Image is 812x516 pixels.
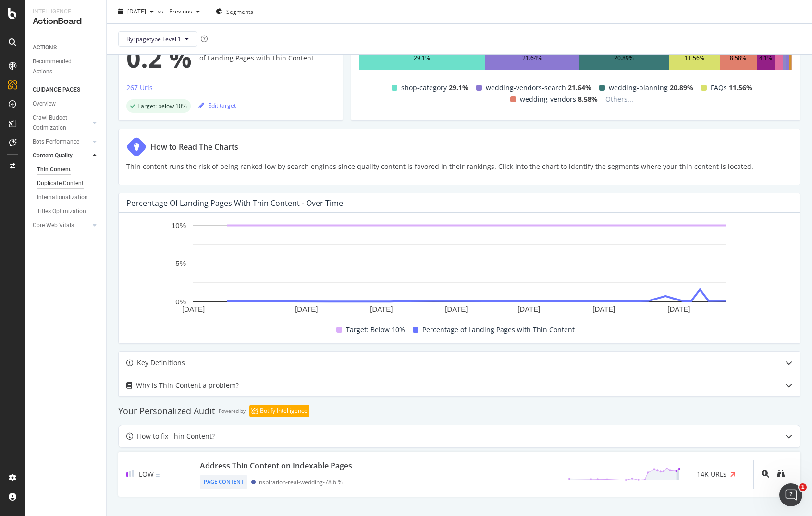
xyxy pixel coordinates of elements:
button: By: pagetype Level 1 [118,31,197,47]
div: 267 Urls [126,83,153,93]
button: Segments [212,4,257,19]
div: inspiration-real-wedding - 78.6 % [258,479,343,486]
a: Core Web Vitals [33,220,90,230]
text: [DATE] [667,305,690,313]
div: How to Read The Charts [150,141,238,153]
text: 5% [175,260,186,268]
button: 267 Urls [126,82,153,97]
span: By: pagetype Level 1 [126,35,181,43]
div: Intelligence [33,8,98,16]
a: Content Quality [33,151,90,161]
span: Segments [226,7,253,15]
button: Edit target [198,97,236,113]
span: 2025 Aug. 15th [127,7,146,15]
div: 29.1% [414,52,430,64]
div: How to fix Thin Content? [137,431,215,442]
div: 11.56% [685,52,704,64]
div: 20.89% [614,52,634,64]
span: 29.1% [449,82,468,94]
button: [DATE] [114,4,158,19]
div: Core Web Vitals [33,220,74,230]
div: GUIDANCE PAGES [33,85,80,95]
div: Titles Optimization [37,206,86,216]
div: Bots Performance [33,137,79,147]
div: Content Quality [33,151,73,161]
span: 21.64% [568,82,591,94]
div: Recommended Actions [33,57,90,77]
span: 11.56% [729,82,752,94]
a: ACTIONS [33,43,99,53]
a: Recommended Actions [33,57,99,77]
div: Page Content [200,475,247,489]
svg: A chart. [126,220,792,316]
div: Overview [33,99,56,109]
a: Duplicate Content [37,179,99,189]
div: Botify Intelligence [260,407,308,415]
div: Duplicate Content [37,179,84,189]
span: 0.2 % [126,39,192,77]
div: success label [126,99,191,113]
div: magnifying-glass-plus [762,470,769,478]
span: Target: below 10% [137,103,187,109]
div: Percentage of Landing Pages with Thin Content - Over Time [126,198,343,208]
div: ActionBoard [33,16,98,27]
text: [DATE] [592,305,615,313]
span: FAQs [711,82,727,94]
span: wedding-vendors-search [486,82,566,94]
div: Thin Content [37,165,71,175]
text: 10% [172,221,186,229]
span: 14K URLs [697,468,726,480]
text: [DATE] [295,305,318,313]
a: GUIDANCE PAGES [33,85,99,95]
iframe: Intercom live chat [779,483,802,506]
a: Crawl Budget Optimization [33,113,90,133]
text: [DATE] [370,305,393,313]
span: Low [139,469,154,479]
a: Overview [33,99,99,109]
div: Key Definitions [137,357,185,369]
div: of Landing Pages with Thin Content [126,39,335,77]
div: 4.1% [759,52,772,64]
span: Target: Below 10% [346,324,405,336]
a: Internationalization [37,192,99,203]
a: Titles Optimization [37,206,99,216]
span: vs [158,7,165,15]
button: Previous [165,4,204,19]
div: 8.58% [730,52,746,64]
div: Address Thin Content on Indexable Pages [200,460,352,471]
span: 20.89% [670,82,693,94]
div: binoculars [777,470,785,478]
div: Edit target [198,101,236,109]
span: Previous [165,7,192,15]
text: [DATE] [182,305,205,313]
span: wedding-planning [609,82,668,94]
span: 8.58% [578,94,598,105]
img: Equal [156,474,160,477]
div: Why is Thin Content a problem? [136,380,239,391]
div: Internationalization [37,192,88,203]
text: 0% [175,298,186,306]
span: Others... [602,94,637,105]
span: 1 [799,483,807,491]
span: shop-category [401,82,447,94]
a: Bots Performance [33,137,90,147]
text: [DATE] [445,305,468,313]
div: Your Personalized Audit [118,405,215,417]
a: Thin Content [37,165,99,175]
div: ACTIONS [33,43,57,53]
span: Percentage of Landing Pages with Thin Content [422,324,575,336]
p: Thin content runs the risk of being ranked low by search engines since quality content is favored... [126,161,753,172]
div: 21.64% [522,52,542,64]
div: Crawl Budget Optimization [33,113,83,133]
div: Powered by [219,405,246,417]
text: [DATE] [517,305,540,313]
span: wedding-vendors [520,94,576,105]
a: binoculars [777,469,785,479]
